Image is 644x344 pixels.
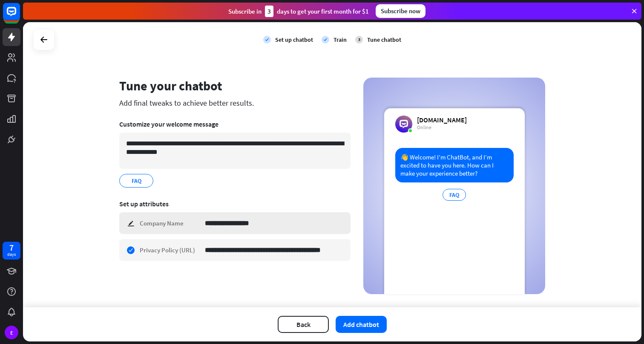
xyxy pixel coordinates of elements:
div: 7 [9,244,14,251]
i: check [322,36,329,43]
span: FAQ [131,176,142,185]
div: FAQ [443,189,466,201]
div: 👋 Welcome! I’m ChatBot, and I’m excited to have you here. How can I make your experience better? [395,148,514,182]
div: Tune chatbot [367,36,401,43]
i: check [263,36,271,43]
div: 3 [355,36,363,43]
button: Open LiveChat chat widget [7,3,32,29]
a: 7 days [3,242,20,260]
div: days [7,251,16,257]
button: Back [278,316,329,333]
div: Set up attributes [119,199,351,208]
div: Online [417,124,467,131]
div: Subscribe in days to get your first month for $1 [228,6,369,17]
div: Customize your welcome message [119,120,351,128]
div: Add final tweaks to achieve better results. [119,98,351,108]
div: Set up chatbot [275,36,313,43]
div: E [5,326,18,339]
div: Train [333,36,347,43]
button: Add chatbot [336,316,387,333]
div: [DOMAIN_NAME] [417,116,467,124]
div: Tune your chatbot [119,78,351,94]
div: Subscribe now [376,4,425,18]
div: 3 [265,6,273,17]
